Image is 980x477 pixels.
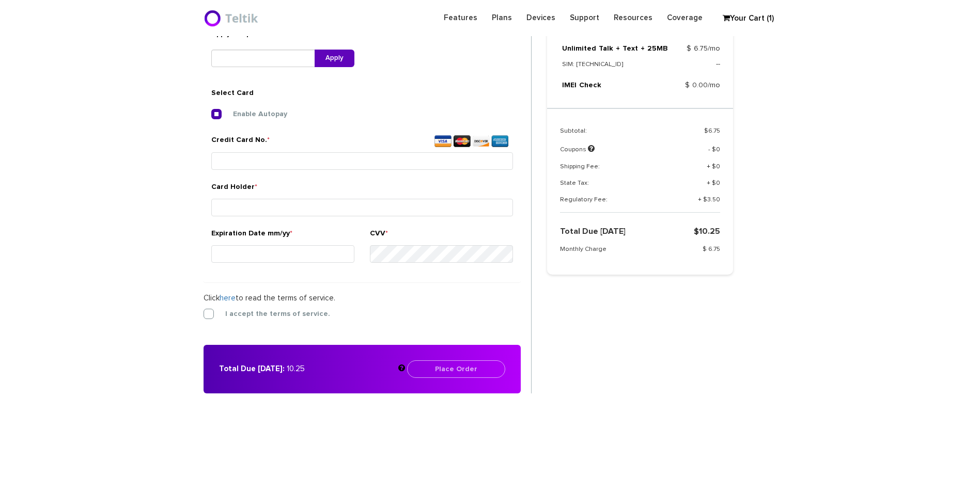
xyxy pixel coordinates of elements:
a: IMEI Check [562,82,601,89]
strong: Total Due [DATE]: [219,365,285,373]
a: Features [437,8,485,28]
a: Your Cart (1) [718,11,769,26]
td: + $ [669,179,720,196]
a: Devices [519,8,563,28]
label: Enable Autopay [217,109,287,119]
a: here [220,294,236,302]
button: Apply [315,50,354,67]
a: Unlimited Talk + Text + 25MB [562,45,668,52]
span: Click to read the terms of service. [204,294,335,302]
td: + $ [669,162,720,179]
button: Place Order [407,360,505,378]
a: Plans [485,8,519,28]
span: 6.75 [708,128,720,134]
label: Card Holder [211,182,257,197]
img: visa-card-icon-10.jpg [431,135,513,150]
span: 3.50 [707,197,720,203]
p: SIM: [TECHNICAL_ID] [562,59,668,70]
label: Credit Card No. [211,135,513,150]
td: + $ [669,196,720,213]
span: 0 [716,180,720,186]
td: Coupons [560,144,669,162]
strong: $ [694,227,720,235]
span: 0 [716,163,720,169]
td: State Tax: [560,179,669,196]
td: -- [668,58,720,79]
span: 10.25 [287,365,305,373]
label: Expiration Date mm/yy [211,228,292,243]
td: Subtotal: [560,127,669,144]
label: I accept the terms of service. [210,309,330,319]
label: CVV [370,228,388,243]
td: - $ [669,144,720,162]
a: Resources [606,8,660,28]
h4: Select Card [211,88,354,99]
td: Shipping Fee: [560,162,669,179]
td: $ [669,127,720,144]
span: 0 [716,147,720,153]
td: Monthly Charge [560,245,674,262]
a: Support [563,8,606,28]
td: Regulatory Fee: [560,196,669,213]
td: $ 6.75 [674,245,720,262]
a: Coverage [660,8,710,28]
img: BriteX [204,8,261,28]
span: 10.25 [699,227,720,235]
td: $ 6.75/mo [668,43,720,58]
td: $ 0.00/mo [668,79,720,95]
strong: Total Due [DATE] [560,227,626,235]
